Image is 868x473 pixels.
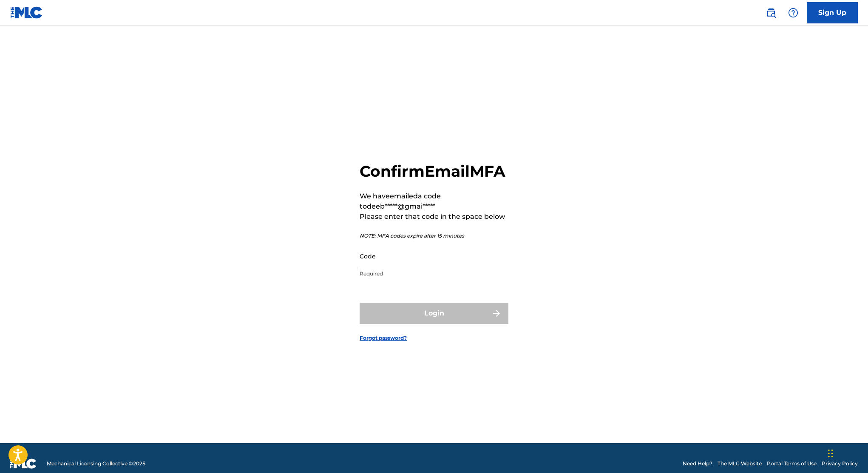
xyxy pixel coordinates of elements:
[47,460,145,467] span: Mechanical Licensing Collective © 2025
[763,4,780,21] a: Public Search
[360,232,508,240] p: NOTE: MFA codes expire after 15 minutes
[785,4,802,21] div: Help
[718,460,762,467] a: The MLC Website
[360,270,503,278] p: Required
[360,212,508,222] p: Please enter that code in the space below
[360,162,508,181] h2: Confirm Email MFA
[828,441,833,466] div: Drag
[10,6,43,19] img: MLC Logo
[683,460,712,467] a: Need Help?
[10,459,37,469] img: logo
[766,8,776,18] img: search
[807,2,858,23] a: Sign Up
[360,334,407,342] a: Forgot password?
[767,460,817,467] a: Portal Terms of Use
[788,8,798,18] img: help
[825,432,868,473] iframe: Chat Widget
[822,460,858,467] a: Privacy Policy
